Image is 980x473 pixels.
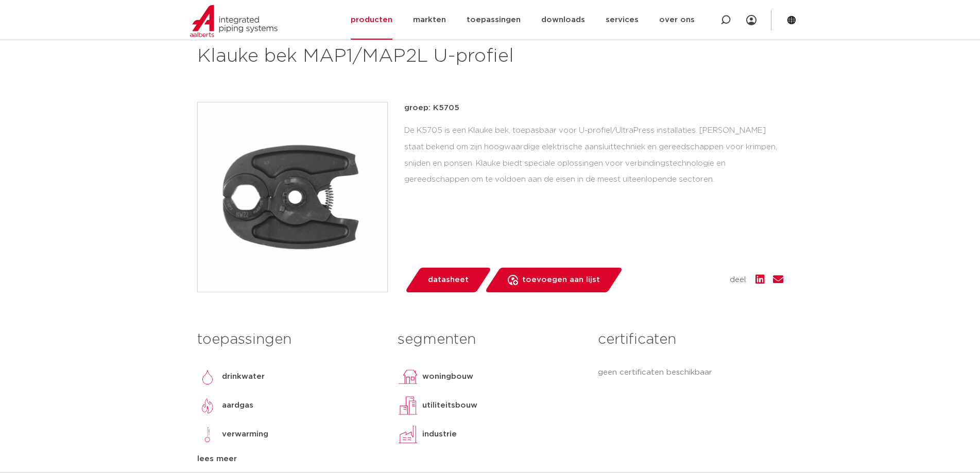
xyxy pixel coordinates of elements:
p: drinkwater [222,371,265,383]
div: De K5705 is een Klauke bek, toepasbaar voor U-profiel/UltraPress installaties. [PERSON_NAME] staa... [404,122,783,188]
p: groep: K5705 [404,102,783,114]
img: drinkwater [197,366,218,387]
p: industrie [422,428,457,441]
img: Product Image for Klauke bek MAP1/MAP2L U-profiel [198,102,387,292]
p: woningbouw [422,371,473,383]
span: deel: [730,274,747,286]
h3: segmenten [398,329,582,350]
span: datasheet [428,272,469,288]
h3: toepassingen [197,329,382,350]
img: verwarming [197,424,218,445]
h1: Klauke bek MAP1/MAP2L U-profiel [197,44,584,69]
p: aardgas [222,399,253,412]
a: datasheet [404,268,492,292]
img: utiliteitsbouw [398,395,418,416]
p: verwarming [222,428,268,441]
img: industrie [398,424,418,445]
span: toevoegen aan lijst [522,272,600,288]
div: lees meer [197,453,382,465]
h3: certificaten [598,329,783,350]
p: geen certificaten beschikbaar [598,366,783,379]
p: utiliteitsbouw [422,399,477,412]
img: aardgas [197,395,218,416]
img: woningbouw [398,366,418,387]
